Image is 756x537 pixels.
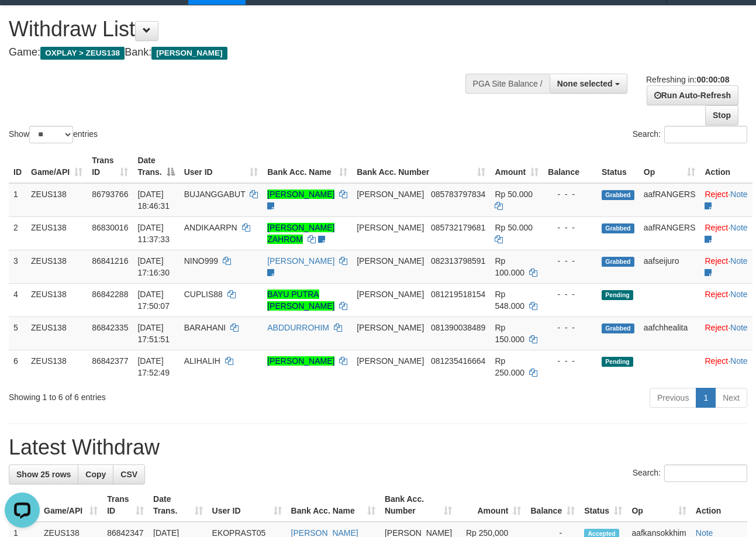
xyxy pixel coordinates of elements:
span: ALIHALIH [184,356,220,366]
a: Note [730,290,748,299]
span: NINO999 [184,256,218,266]
a: Reject [705,356,728,366]
td: ZEUS138 [26,283,87,316]
th: User ID: activate to sort column ascending [208,488,286,522]
div: - - - [548,222,592,233]
h1: Latest Withdraw [9,436,747,459]
td: aafRANGERS [639,183,700,217]
th: Bank Acc. Name: activate to sort column ascending [286,488,380,522]
select: Showentries [29,126,73,143]
h1: Withdraw List [9,18,492,41]
a: Show 25 rows [9,464,78,484]
input: Search: [664,126,747,143]
span: 86793766 [92,190,128,199]
a: Reject [705,323,728,332]
td: · [700,350,752,383]
span: None selected [557,79,613,88]
span: Grabbed [602,190,634,200]
div: PGA Site Balance / [465,74,550,94]
th: Status [597,150,639,183]
th: Date Trans.: activate to sort column descending [133,150,179,183]
th: Action [691,488,747,522]
th: Date Trans.: activate to sort column ascending [149,488,207,522]
span: 86842377 [92,356,128,366]
div: - - - [548,288,592,300]
td: ZEUS138 [26,183,87,217]
a: Reject [705,256,728,266]
a: Stop [705,105,738,125]
th: Amount: activate to sort column ascending [490,150,543,183]
td: 5 [9,316,26,350]
span: [DATE] 17:51:51 [137,323,170,344]
span: Rp 548.000 [495,290,524,311]
span: Rp 250.000 [495,356,524,377]
td: · [700,316,752,350]
span: [DATE] 18:46:31 [137,190,170,211]
a: Note [730,190,748,199]
td: aafseijuro [639,250,700,283]
th: Bank Acc. Number: activate to sort column ascending [352,150,490,183]
td: · [700,216,752,250]
td: 2 [9,216,26,250]
a: Reject [705,223,728,232]
th: Op: activate to sort column ascending [627,488,691,522]
td: ZEUS138 [26,350,87,383]
span: CUPLIS88 [184,290,223,299]
div: - - - [548,355,592,367]
span: [DATE] 17:52:49 [137,356,170,377]
a: Copy [78,464,113,484]
span: Rp 50.000 [495,223,533,232]
span: [PERSON_NAME] [357,223,424,232]
td: · [700,250,752,283]
th: Game/API: activate to sort column ascending [26,150,87,183]
span: [DATE] 17:50:07 [137,290,170,311]
span: Grabbed [602,223,634,233]
a: Previous [650,388,696,408]
th: Action [700,150,752,183]
a: 1 [696,388,716,408]
span: Copy 085783797834 to clipboard [431,190,485,199]
strong: 00:00:08 [696,75,729,84]
span: Copy 082313798591 to clipboard [431,256,485,266]
td: 6 [9,350,26,383]
span: [DATE] 17:16:30 [137,256,170,277]
th: Status: activate to sort column ascending [579,488,627,522]
span: [DATE] 11:37:33 [137,223,170,244]
a: Note [730,323,748,332]
td: ZEUS138 [26,316,87,350]
span: Grabbed [602,323,634,333]
span: [PERSON_NAME] [151,47,227,60]
span: Rp 100.000 [495,256,524,277]
a: Note [730,223,748,232]
span: BARAHANI [184,323,226,332]
a: [PERSON_NAME] [267,190,334,199]
td: · [700,283,752,316]
td: ZEUS138 [26,250,87,283]
label: Show entries [9,126,98,143]
span: [PERSON_NAME] [357,290,424,299]
td: ZEUS138 [26,216,87,250]
a: Reject [705,190,728,199]
span: [PERSON_NAME] [357,356,424,366]
a: [PERSON_NAME] [267,256,334,266]
th: Balance [543,150,597,183]
th: Op: activate to sort column ascending [639,150,700,183]
button: None selected [550,74,627,94]
div: - - - [548,188,592,200]
h4: Game: Bank: [9,47,492,58]
a: Run Auto-Refresh [647,85,738,105]
th: Trans ID: activate to sort column ascending [102,488,149,522]
label: Search: [633,126,747,143]
span: Pending [602,357,633,367]
span: Show 25 rows [16,470,71,479]
th: ID [9,150,26,183]
td: aafchhealita [639,316,700,350]
a: [PERSON_NAME] ZAHROM [267,223,334,244]
th: Trans ID: activate to sort column ascending [87,150,133,183]
td: 1 [9,183,26,217]
td: 4 [9,283,26,316]
th: User ID: activate to sort column ascending [179,150,263,183]
a: Reject [705,290,728,299]
input: Search: [664,464,747,482]
th: Bank Acc. Number: activate to sort column ascending [380,488,457,522]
